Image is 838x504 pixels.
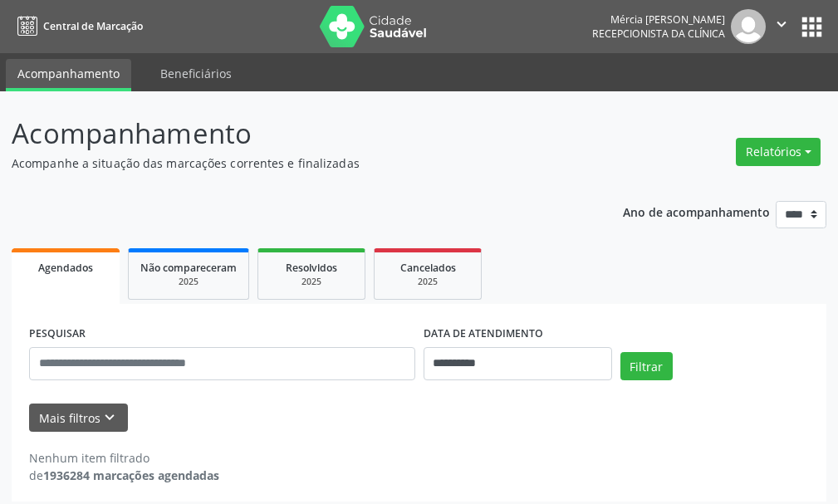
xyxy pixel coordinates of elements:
div: Mércia [PERSON_NAME] [592,12,725,27]
span: Cancelados [400,261,456,275]
div: 2025 [140,276,237,288]
div: 2025 [270,276,353,288]
a: Acompanhamento [6,59,131,91]
button: Filtrar [620,352,673,380]
span: Resolvidos [286,261,337,275]
button: Mais filtroskeyboard_arrow_down [29,404,128,433]
label: DATA DE ATENDIMENTO [424,321,543,347]
p: Acompanhe a situação das marcações correntes e finalizadas [12,154,582,172]
p: Ano de acompanhamento [623,201,770,222]
div: Nenhum item filtrado [29,449,219,467]
span: Central de Marcação [43,19,143,33]
div: de [29,467,219,484]
a: Central de Marcação [12,12,143,40]
strong: 1936284 marcações agendadas [43,467,219,483]
button:  [766,9,797,44]
span: Não compareceram [140,261,237,275]
a: Beneficiários [149,59,243,88]
i:  [772,15,791,33]
i: keyboard_arrow_down [100,409,119,427]
img: img [731,9,766,44]
p: Acompanhamento [12,113,582,154]
span: Recepcionista da clínica [592,27,725,41]
span: Agendados [38,261,93,275]
button: apps [797,12,826,42]
button: Relatórios [736,138,821,166]
div: 2025 [386,276,469,288]
label: PESQUISAR [29,321,86,347]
